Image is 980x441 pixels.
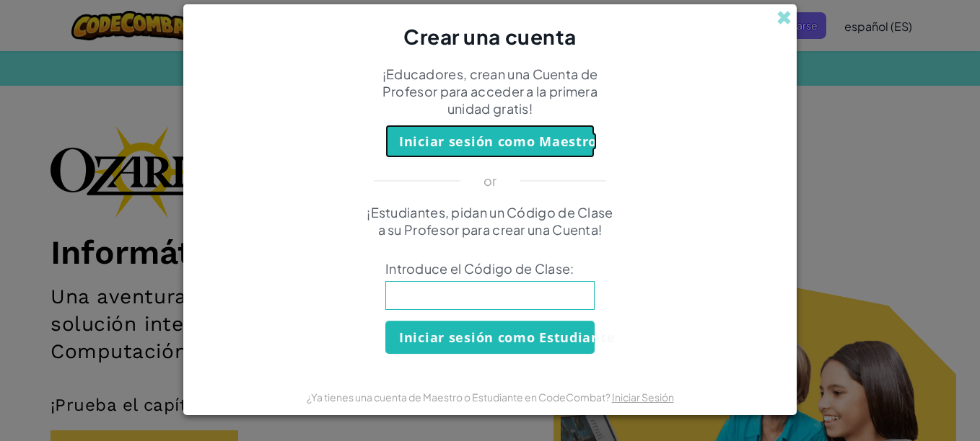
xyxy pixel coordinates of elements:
[612,391,674,404] a: Iniciar Sesión
[385,321,595,354] button: Iniciar sesión como Estudiante
[364,204,616,239] p: ¡Estudiantes, pidan un Código de Clase a su Profesor para crear una Cuenta!
[307,391,612,404] span: ¿Ya tienes una cuenta de Maestro o Estudiante en CodeCombat?
[385,260,595,277] span: Introduce el Código de Clase:
[385,125,595,158] button: Iniciar sesión como Maestro
[364,66,616,117] p: ¡Educadores, crean una Cuenta de Profesor para acceder a la primera unidad gratis!
[403,24,577,49] span: Crear una cuenta
[484,172,497,190] p: or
